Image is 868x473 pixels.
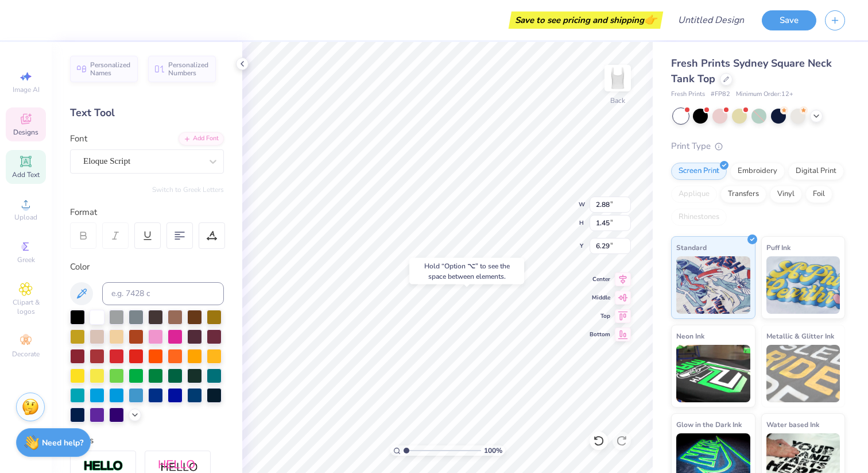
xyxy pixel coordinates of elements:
[671,140,845,153] div: Print Type
[13,85,40,94] span: Image AI
[736,90,793,99] span: Minimum Order: 12 +
[6,298,46,316] span: Clipart & logos
[711,90,730,99] span: # FP82
[484,445,502,456] span: 100 %
[90,61,131,77] span: Personalized Names
[610,95,625,106] div: Back
[70,132,87,145] label: Font
[766,330,834,342] span: Metallic & Glitter Ink
[511,11,660,29] div: Save to see pricing and shipping
[83,460,123,473] img: Stroke
[730,163,785,180] div: Embroidery
[762,10,816,30] button: Save
[13,128,38,137] span: Designs
[671,209,727,226] div: Rhinestones
[669,9,753,32] input: Untitled Design
[766,345,840,402] img: Metallic & Glitter Ink
[70,105,224,121] div: Text Tool
[590,294,610,302] span: Middle
[766,256,840,314] img: Puff Ink
[12,170,40,179] span: Add Text
[70,206,225,219] div: Format
[590,330,610,339] span: Bottom
[766,241,790,253] span: Puff Ink
[805,186,832,203] div: Foil
[17,255,35,264] span: Greek
[788,163,844,180] div: Digital Print
[14,213,37,222] span: Upload
[676,256,750,314] img: Standard
[606,67,629,90] img: Back
[766,418,819,430] span: Water based Ink
[590,275,610,283] span: Center
[152,185,224,194] button: Switch to Greek Letters
[720,186,766,203] div: Transfers
[770,186,802,203] div: Vinyl
[671,56,832,86] span: Fresh Prints Sydney Square Neck Tank Top
[168,61,209,77] span: Personalized Numbers
[409,258,524,284] div: Hold “Option ⌥” to see the space between elements.
[102,282,224,305] input: e.g. 7428 c
[671,186,717,203] div: Applique
[676,418,742,430] span: Glow in the Dark Ink
[671,90,705,99] span: Fresh Prints
[179,132,224,145] div: Add Font
[644,13,657,26] span: 👉
[590,312,610,320] span: Top
[676,330,704,342] span: Neon Ink
[12,349,40,359] span: Decorate
[42,437,83,448] strong: Need help?
[676,241,707,253] span: Standard
[671,163,727,180] div: Screen Print
[676,345,750,402] img: Neon Ink
[70,434,224,447] div: Styles
[70,260,224,274] div: Color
